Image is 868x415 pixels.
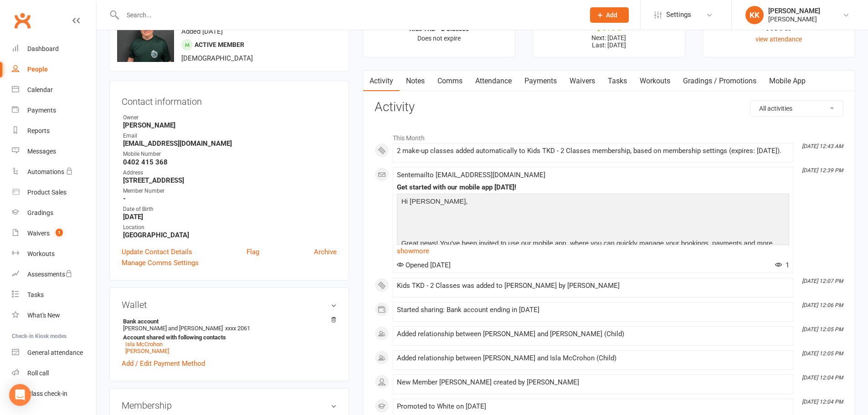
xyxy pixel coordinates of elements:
[123,176,337,184] strong: [STREET_ADDRESS]
[12,100,96,121] a: Payments
[12,162,96,182] a: Automations
[123,150,337,159] div: Mobile Number
[363,71,400,92] a: Activity
[27,369,49,377] div: Roll call
[12,244,96,264] a: Workouts
[375,128,843,143] li: This Month
[27,86,53,93] div: Calendar
[666,5,691,25] span: Settings
[125,348,169,354] a: [PERSON_NAME]
[314,246,337,257] a: Archive
[397,261,451,269] span: Opened [DATE]
[755,36,802,43] a: view attendance
[181,27,223,36] time: Added [DATE]
[375,100,843,114] h3: Activity
[27,127,50,134] div: Reports
[518,71,563,92] a: Payments
[27,209,53,216] div: Gradings
[123,231,337,239] strong: [GEOGRAPHIC_DATA]
[27,250,55,257] div: Workouts
[120,9,578,21] input: Search...
[12,285,96,305] a: Tasks
[677,71,763,92] a: Gradings / Promotions
[397,245,789,257] a: show more
[397,379,789,386] div: New Member [PERSON_NAME] created by [PERSON_NAME]
[802,350,843,357] i: [DATE] 12:05 PM
[247,246,259,257] a: Flag
[12,121,96,141] a: Reports
[181,54,253,62] span: [DEMOGRAPHIC_DATA]
[225,325,250,332] span: xxxx 2061
[27,148,56,155] div: Messages
[768,15,820,23] div: [PERSON_NAME]
[397,306,789,314] div: Started sharing: Bank account ending in [DATE]
[12,264,96,285] a: Assessments
[633,71,677,92] a: Workouts
[195,41,244,48] span: Active member
[27,271,72,278] div: Assessments
[606,11,617,19] span: Add
[125,341,163,348] a: Isla McCrohon
[12,59,96,80] a: People
[123,334,332,341] strong: Account shared with following contacts
[399,196,787,209] p: Hi [PERSON_NAME],
[802,143,843,149] i: [DATE] 12:43 AM
[123,132,337,140] div: Email
[469,71,518,92] a: Attendance
[123,205,337,214] div: Date of Birth
[123,195,337,203] strong: -
[123,139,337,148] strong: [EMAIL_ADDRESS][DOMAIN_NAME]
[27,291,44,298] div: Tasks
[27,168,64,175] div: Automations
[56,229,63,236] span: 1
[12,203,96,223] a: Gradings
[397,403,789,410] div: Promoted to White on [DATE]
[541,34,677,49] p: Next: [DATE] Last: [DATE]
[775,261,789,269] span: 1
[11,9,34,32] a: Clubworx
[711,22,847,32] div: Never
[397,171,545,179] span: Sent email to [EMAIL_ADDRESS][DOMAIN_NAME]
[123,223,337,232] div: Location
[397,282,789,290] div: Kids TKD - 2 Classes was added to [PERSON_NAME] by [PERSON_NAME]
[9,384,31,406] div: Open Intercom Messenger
[417,35,461,42] span: Does not expire
[768,7,820,15] div: [PERSON_NAME]
[12,141,96,162] a: Messages
[12,223,96,244] a: Waivers 1
[590,7,629,23] button: Add
[397,330,789,338] div: Added relationship between [PERSON_NAME] and [PERSON_NAME] (Child)
[802,302,843,308] i: [DATE] 12:06 PM
[122,246,192,257] a: Update Contact Details
[12,39,96,59] a: Dashboard
[123,121,337,129] strong: [PERSON_NAME]
[802,374,843,381] i: [DATE] 12:04 PM
[601,71,633,92] a: Tasks
[431,71,469,92] a: Comms
[12,305,96,326] a: What's New
[745,6,764,24] div: KK
[563,71,601,92] a: Waivers
[541,22,677,32] div: $0.00
[400,71,431,92] a: Notes
[123,113,337,122] div: Owner
[117,5,174,62] img: image1760085772.png
[27,45,59,52] div: Dashboard
[12,384,96,404] a: Class kiosk mode
[123,187,337,195] div: Member Number
[27,349,83,356] div: General attendance
[12,343,96,363] a: General attendance kiosk mode
[802,278,843,284] i: [DATE] 12:07 PM
[27,312,60,319] div: What's New
[802,326,843,333] i: [DATE] 12:05 PM
[399,238,787,251] p: Great news! You've been invited to use our mobile app, where you can quickly manage your bookings...
[122,358,205,369] a: Add / Edit Payment Method
[27,66,48,73] div: People
[123,318,332,325] strong: Bank account
[123,213,337,221] strong: [DATE]
[27,189,67,196] div: Product Sales
[397,354,789,362] div: Added relationship between [PERSON_NAME] and Isla McCrohon (Child)
[122,300,337,310] h3: Wallet
[123,169,337,177] div: Address
[123,158,337,166] strong: 0402 415 368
